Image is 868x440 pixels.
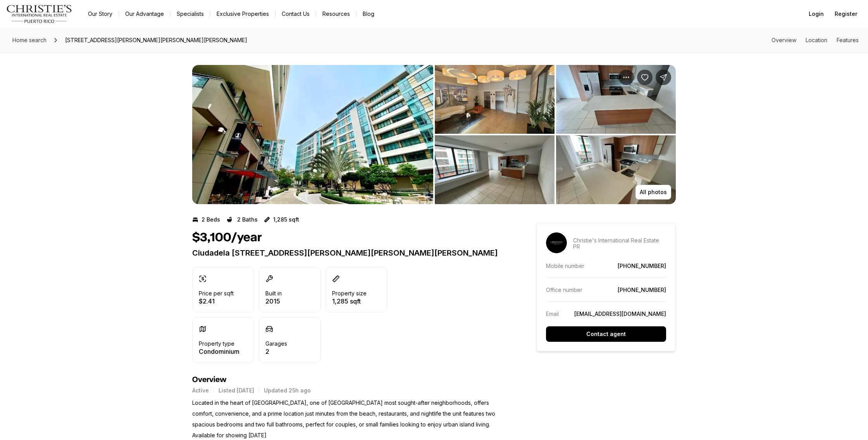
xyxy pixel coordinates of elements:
[772,37,796,43] a: Skip to: Overview
[199,341,234,347] p: Property type
[546,310,559,317] p: Email
[6,5,72,23] img: logo
[210,9,275,19] a: Exclusive Properties
[199,298,234,304] p: $2.41
[332,290,367,297] p: Property size
[837,37,859,43] a: Skip to: Features
[273,217,299,223] p: 1,285 sqft
[556,65,676,134] button: View image gallery
[237,217,258,223] p: 2 Baths
[265,290,282,297] p: Built in
[192,65,433,204] button: View image gallery
[199,290,234,297] p: Price per sqft
[265,341,287,347] p: Garages
[546,263,584,269] p: Mobile number
[219,387,254,394] p: Listed [DATE]
[574,310,666,317] a: [EMAIL_ADDRESS][DOMAIN_NAME]
[618,70,634,85] button: Property options
[637,70,653,85] button: Save Property: Ciudadela Torre 1200 JUAN PONCE DE LEON
[772,37,859,43] nav: Page section menu
[804,6,828,22] button: Login
[12,37,46,43] span: Home search
[830,6,862,22] button: Register
[9,34,50,46] a: Home search
[618,263,666,269] a: [PHONE_NUMBER]
[192,65,676,204] div: Listing Photos
[640,189,667,195] p: All photos
[192,230,262,245] h1: $3,100/year
[618,287,666,293] a: [PHONE_NUMBER]
[656,70,671,85] button: Share Property: Ciudadela Torre 1200 JUAN PONCE DE LEON
[201,217,220,223] p: 2 Beds
[192,387,209,394] p: Active
[806,37,827,43] a: Skip to: Location
[265,348,287,355] p: 2
[809,11,824,17] span: Login
[170,9,210,19] a: Specialists
[435,65,555,134] button: View image gallery
[119,9,170,19] a: Our Advantage
[435,135,555,204] button: View image gallery
[276,9,316,19] button: Contact Us
[192,65,433,204] li: 1 of 3
[316,9,356,19] a: Resources
[586,331,626,337] p: Contact agent
[332,298,367,304] p: 1,285 sqft
[635,185,671,200] button: All photos
[835,11,857,17] span: Register
[62,34,250,46] span: [STREET_ADDRESS][PERSON_NAME][PERSON_NAME][PERSON_NAME]
[264,387,311,394] p: Updated 25h ago
[435,65,676,204] li: 2 of 3
[356,9,381,19] a: Blog
[199,348,239,355] p: Condominium
[546,326,666,342] button: Contact agent
[573,237,666,250] p: Christie's International Real Estate PR
[192,375,508,384] h4: Overview
[556,135,676,204] button: View image gallery
[265,298,282,304] p: 2015
[546,287,582,293] p: Office number
[192,248,508,258] p: Ciudadela [STREET_ADDRESS][PERSON_NAME][PERSON_NAME][PERSON_NAME]
[82,9,119,19] a: Our Story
